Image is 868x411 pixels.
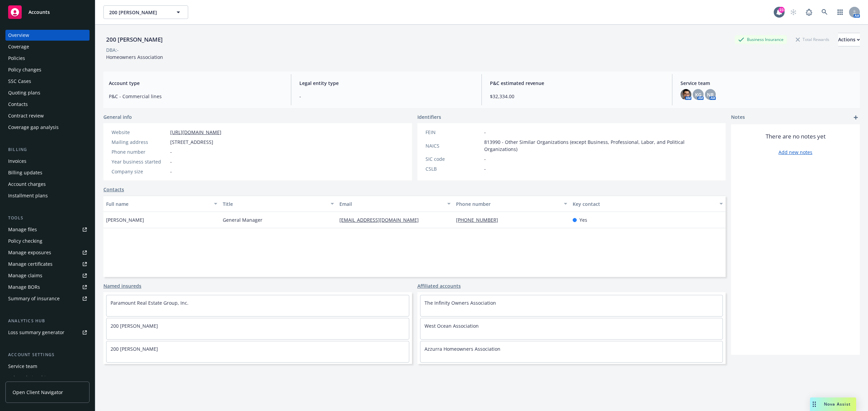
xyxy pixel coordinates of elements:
div: Service team [8,361,37,372]
div: Phone number [112,148,167,155]
div: Manage certificates [8,259,53,269]
span: Nova Assist [824,401,851,407]
a: [PHONE_NUMBER] [456,217,504,223]
div: Manage exposures [8,247,51,258]
div: SSC Cases [8,76,31,87]
a: add [852,113,860,122]
span: P&C - Commercial lines [109,93,283,100]
span: [STREET_ADDRESS] [170,138,213,146]
div: Contacts [8,99,28,110]
div: Full name [106,200,210,208]
a: Azzurra Homeowners Association [425,346,500,352]
button: Key contact [570,196,726,212]
div: NAICS [426,142,481,149]
span: - [484,129,486,136]
a: Add new notes [778,149,812,156]
div: Analytics hub [5,318,90,324]
span: P&C estimated revenue [490,80,664,87]
a: Loss summary generator [5,327,90,338]
a: Billing updates [5,167,90,178]
a: Contacts [5,99,90,110]
div: Invoices [8,156,26,167]
a: Start snowing [787,5,800,19]
a: SSC Cases [5,76,90,87]
a: Policy checking [5,236,90,246]
a: Installment plans [5,190,90,201]
a: Service team [5,361,90,372]
a: Invoices [5,156,90,167]
span: Accounts [28,9,50,15]
a: [EMAIL_ADDRESS][DOMAIN_NAME] [339,217,424,223]
a: Sales relationships [5,372,90,383]
div: Total Rewards [792,35,833,44]
div: Manage BORs [8,282,40,293]
div: Billing updates [8,167,42,178]
div: DBA: - [106,46,119,53]
a: Contacts [103,186,124,193]
span: - [170,158,172,165]
a: Summary of insurance [5,293,90,304]
a: Manage exposures [5,247,90,258]
button: Full name [103,196,220,212]
span: Service team [680,80,854,87]
div: Summary of insurance [8,293,60,304]
span: KG [695,91,702,98]
button: Phone number [453,196,570,212]
div: 200 [PERSON_NAME] [103,35,165,44]
a: [URL][DOMAIN_NAME] [170,129,221,135]
div: Sales relationships [8,372,51,383]
span: - [484,155,486,163]
div: Policies [8,53,25,64]
div: Installment plans [8,190,48,201]
a: The Infinity Owners Association [425,300,496,306]
div: Account charges [8,179,46,190]
span: Notes [731,113,745,122]
span: $32,334.00 [490,93,664,100]
span: - [484,165,486,172]
div: Year business started [112,158,167,165]
div: Business Insurance [735,35,787,44]
div: Tools [5,215,90,221]
a: Paramount Real Estate Group, Inc. [111,300,189,306]
a: Manage claims [5,270,90,281]
span: - [170,168,172,175]
a: Accounts [5,3,90,22]
a: Account charges [5,179,90,190]
a: Contract review [5,110,90,121]
span: Open Client Navigator [13,389,63,396]
a: Manage BORs [5,282,90,293]
a: Affiliated accounts [417,282,461,289]
a: 200 [PERSON_NAME] [111,346,158,352]
a: Coverage gap analysis [5,122,90,133]
span: 200 [PERSON_NAME] [109,9,168,16]
div: Actions [838,33,860,46]
span: General info [103,113,132,121]
a: Named insureds [103,282,141,289]
span: Account type [109,80,283,87]
div: Mailing address [112,138,167,146]
span: There are no notes yet [766,132,826,140]
a: Quoting plans [5,87,90,98]
div: Coverage gap analysis [8,122,59,133]
div: Drag to move [810,397,818,411]
span: 813990 - Other Similar Organizations (except Business, Professional, Labor, and Political Organiz... [484,138,718,153]
span: - [170,148,172,155]
button: Nova Assist [810,397,856,411]
a: Manage files [5,224,90,235]
div: Company size [112,168,167,175]
span: Legal entity type [299,80,473,87]
a: Policy changes [5,64,90,75]
div: Coverage [8,41,29,52]
div: SIC code [426,155,481,163]
div: Billing [5,146,90,153]
a: Search [818,5,831,19]
span: - [299,93,473,100]
div: Manage files [8,224,37,235]
a: Switch app [833,5,847,19]
div: CSLB [426,165,481,172]
div: Quoting plans [8,87,40,98]
div: Manage claims [8,270,42,281]
div: Email [339,200,443,208]
span: [PERSON_NAME] [106,216,144,223]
